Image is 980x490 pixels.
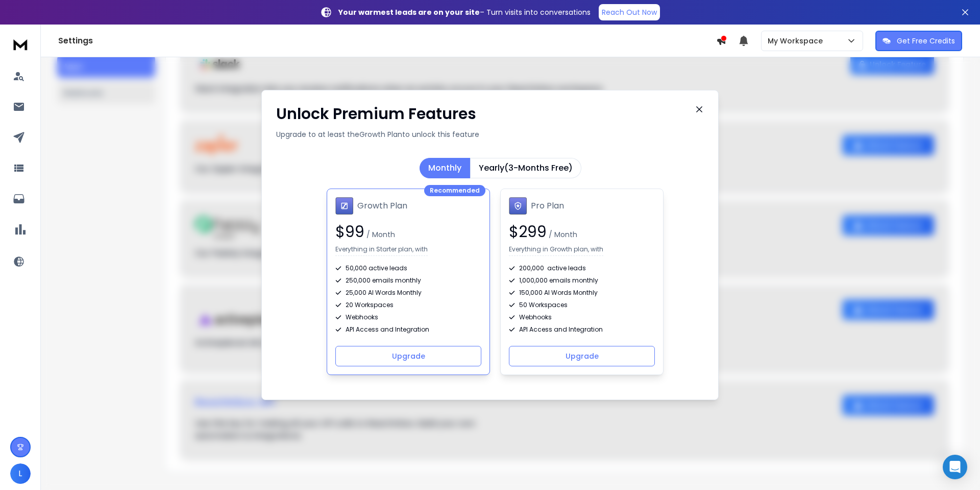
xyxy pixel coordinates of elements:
div: 250,000 emails monthly [335,276,481,285]
div: 50 Workspaces [509,301,655,309]
span: $ 99 [335,221,364,243]
div: API Access and Integration [509,325,655,334]
div: API Access and Integration [335,325,481,334]
button: Monthly [420,158,470,178]
button: L [10,463,31,484]
div: Webhooks [335,313,481,321]
div: 200,000 active leads [509,264,655,272]
p: Everything in Starter plan, with [335,245,428,256]
div: 50,000 active leads [335,264,481,272]
button: Upgrade [509,346,655,366]
p: Get Free Credits [897,36,955,46]
a: Reach Out Now [599,4,660,20]
h1: Growth Plan [357,200,407,212]
img: Pro Plan icon [509,197,527,215]
p: Upgrade to at least the Growth Plan to unlock this feature [276,129,695,139]
img: logo [10,35,31,54]
button: Yearly(3-Months Free) [470,158,581,178]
span: / Month [364,229,395,240]
button: Upgrade [335,346,481,366]
p: Everything in Growth plan, with [509,245,603,256]
div: 1,000,000 emails monthly [509,276,655,285]
span: $ 299 [509,221,547,243]
img: Growth Plan icon [335,197,353,215]
h1: Settings [58,35,716,47]
div: 20 Workspaces [335,301,481,309]
div: Open Intercom Messenger [943,455,967,479]
div: Webhooks [509,313,655,321]
div: 25,000 AI Words Monthly [335,289,481,297]
p: – Turn visits into conversations [338,7,591,17]
h1: Pro Plan [531,200,564,212]
span: / Month [547,229,577,240]
h1: Unlock Premium Features [276,105,695,123]
p: My Workspace [768,36,827,46]
div: Recommended [424,185,485,196]
button: Get Free Credits [875,31,962,51]
p: Reach Out Now [602,7,657,17]
strong: Your warmest leads are on your site [338,7,480,17]
div: 150,000 AI Words Monthly [509,289,655,297]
